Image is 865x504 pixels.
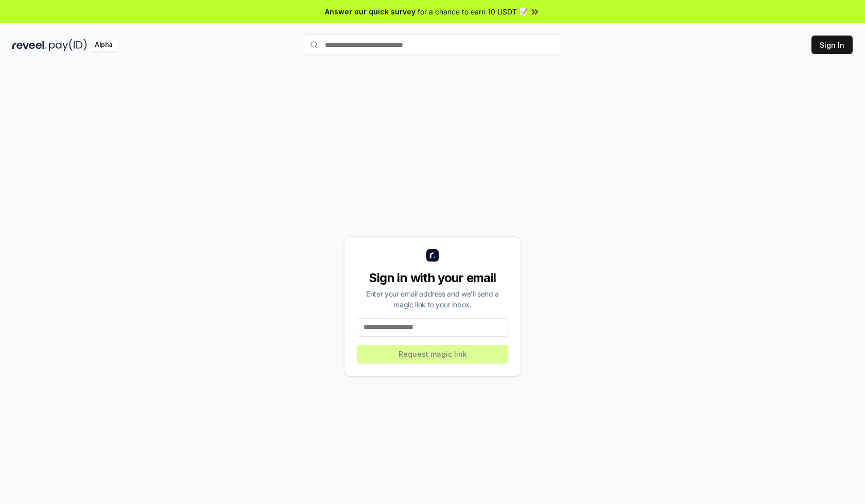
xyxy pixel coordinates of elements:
[49,39,87,51] img: pay_id
[12,39,47,51] img: reveel_dark
[89,39,118,51] div: Alpha
[325,6,416,17] span: Answer our quick survey
[811,36,853,54] button: Sign In
[418,6,528,17] span: for a chance to earn 10 USDT 📝
[357,270,508,286] div: Sign in with your email
[357,288,508,310] div: Enter your email address and we’ll send a magic link to your inbox.
[426,249,439,262] img: logo_small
